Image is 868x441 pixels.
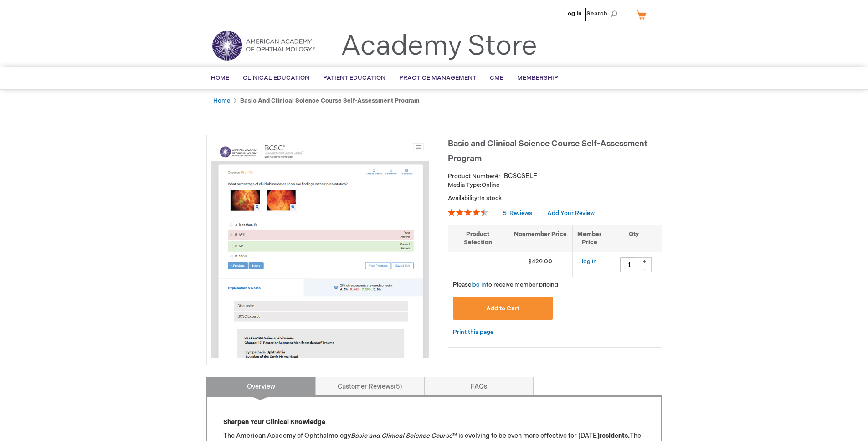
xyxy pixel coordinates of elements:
[486,305,519,312] span: Add to Cart
[394,383,402,390] span: 5
[448,209,488,216] div: 92%
[399,74,476,82] span: Practice Management
[504,172,537,181] div: BCSCSELF
[424,377,534,395] a: FAQs
[453,281,558,288] span: Please to receive member pricing
[517,74,558,82] span: Membership
[471,281,486,288] a: log in
[323,74,385,82] span: Patient Education
[315,377,425,395] a: Customer Reviews5
[211,74,229,82] span: Home
[211,140,429,358] img: Basic and Clinical Science Course Self-Assessment Program
[448,194,662,203] p: Availability:
[503,210,534,217] a: 5 Reviews
[448,139,647,164] span: Basic and Clinical Science Course Self-Assessment Program
[599,432,630,440] strong: residents.
[582,258,597,265] a: log in
[490,74,503,82] span: CME
[547,210,595,217] a: Add Your Review
[508,252,573,277] td: $429.00
[479,195,502,202] span: In stock
[223,418,325,426] strong: Sharpen Your Clinical Knowledge
[573,225,606,252] th: Member Price
[206,377,316,395] a: Overview
[448,173,500,180] strong: Product Number
[606,225,662,252] th: Qty
[240,97,420,104] strong: Basic and Clinical Science Course Self-Assessment Program
[351,432,452,440] em: Basic and Clinical Science Course
[586,5,621,23] span: Search
[213,97,230,104] a: Home
[453,327,493,338] a: Print this page
[448,181,482,189] strong: Media Type:
[509,210,532,217] span: Reviews
[564,10,582,17] a: Log In
[453,297,553,320] button: Add to Cart
[503,210,507,217] span: 5
[243,74,309,82] span: Clinical Education
[508,225,573,252] th: Nonmember Price
[620,257,638,272] input: Qty
[638,257,652,265] div: +
[341,30,537,63] a: Academy Store
[448,225,508,252] th: Product Selection
[638,265,652,272] div: -
[448,181,662,190] p: Online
